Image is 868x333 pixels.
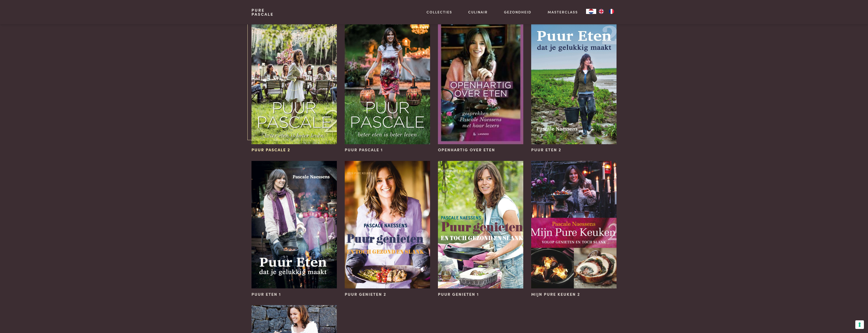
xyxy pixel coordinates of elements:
[345,17,430,144] img: Puur Pascale 1
[438,17,523,144] img: Openhartig over eten
[438,291,479,297] span: Puur Genieten 1
[251,17,337,153] a: Puur Pascale 2 Puur Pascale 2
[586,9,596,14] div: Language
[345,17,430,153] a: Puur Pascale 1 Puur Pascale 1
[345,291,386,297] span: Puur Genieten 2
[606,9,617,14] a: FR
[438,161,523,288] img: Puur Genieten 1
[438,147,495,153] span: Openhartig over eten
[586,9,617,14] aside: Language selected: Nederlands
[504,9,531,15] a: Gezondheid
[531,291,580,297] span: Mijn Pure Keuken 2
[345,161,430,297] a: Puur Genieten 2 Puur Genieten 2
[468,9,488,15] a: Culinair
[438,17,523,153] a: Openhartig over eten Openhartig over eten
[345,161,430,288] img: Puur Genieten 2
[855,320,864,329] button: Uw voorkeuren voor toestemming voor trackingtechnologieën
[596,9,617,14] ul: Language list
[438,161,523,297] a: Puur Genieten 1 Puur Genieten 1
[531,17,616,144] img: Puur Eten 2
[531,147,561,153] span: Puur Eten 2
[531,17,616,153] a: Puur Eten 2 Puur Eten 2
[251,147,290,153] span: Puur Pascale 2
[596,9,606,14] a: EN
[251,161,337,288] img: Puur Eten 1
[251,161,337,297] a: Puur Eten 1 Puur Eten 1
[531,161,616,288] img: Mijn Pure Keuken 2
[251,8,274,16] a: PurePascale
[548,9,578,15] a: Masterclass
[251,291,281,297] span: Puur Eten 1
[531,161,616,297] a: Mijn Pure Keuken 2 Mijn Pure Keuken 2
[427,9,452,15] a: Collecties
[586,9,596,14] a: NL
[345,147,383,153] span: Puur Pascale 1
[251,17,337,144] img: Puur Pascale 2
